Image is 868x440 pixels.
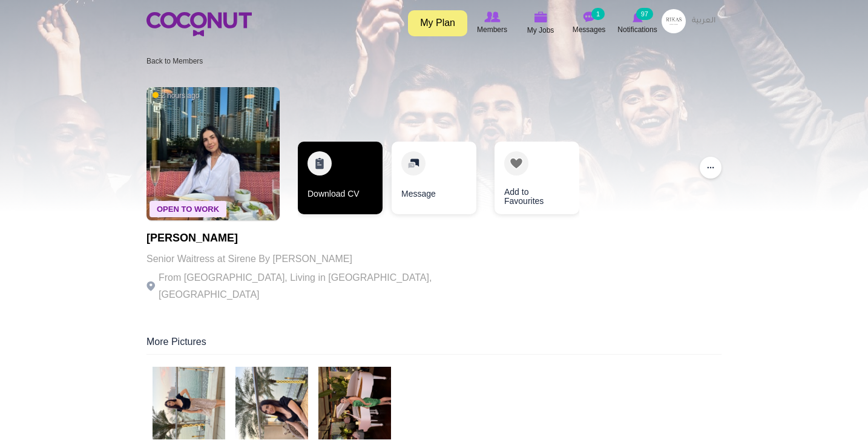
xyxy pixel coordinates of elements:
[146,251,479,268] p: Senior Waitress at Sirene By [PERSON_NAME]
[477,24,507,36] span: Members
[146,335,722,355] div: More Pictures
[636,8,653,20] small: 97
[527,24,554,36] span: My Jobs
[146,12,252,36] img: Home
[408,10,467,36] a: My Plan
[392,142,476,214] a: Message
[534,11,547,22] img: My Jobs
[583,11,595,22] img: Messages
[516,9,565,38] a: My Jobs My Jobs
[565,9,613,37] a: Messages Messages 1
[573,24,606,36] span: Messages
[150,201,226,217] span: Open To Work
[153,91,199,101] span: 2 hours ago
[700,157,722,179] button: ...
[392,142,476,220] div: 2 / 3
[484,11,500,22] img: Browse Members
[591,8,605,20] small: 1
[686,9,722,33] a: العربية
[468,9,516,37] a: Browse Members Members
[633,11,643,22] img: Notifications
[146,232,479,245] h1: [PERSON_NAME]
[495,142,579,214] a: Add to Favourites
[146,269,479,303] p: From [GEOGRAPHIC_DATA], Living in [GEOGRAPHIC_DATA], [GEOGRAPHIC_DATA]
[298,142,383,214] a: Download CV
[617,24,657,36] span: Notifications
[298,142,383,220] div: 1 / 3
[485,142,570,220] div: 3 / 3
[146,57,203,65] a: Back to Members
[613,9,662,37] a: Notifications Notifications 97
